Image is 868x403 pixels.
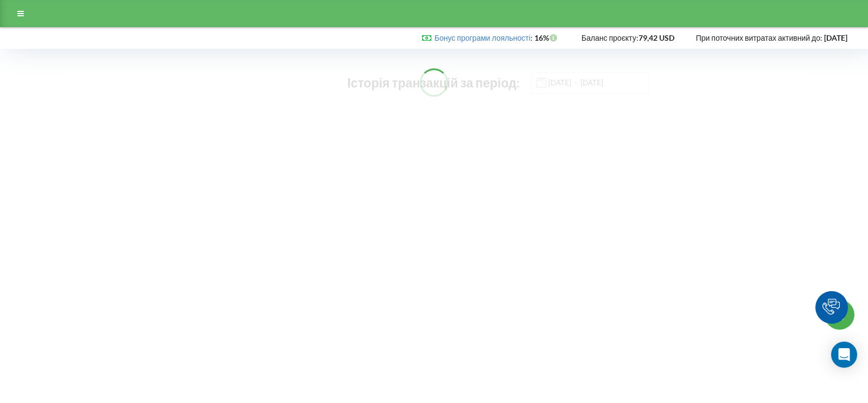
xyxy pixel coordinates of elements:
span: : [435,33,533,42]
span: При поточних витратах активний до: [696,33,822,42]
span: Баланс проєкту: [582,33,639,42]
a: Бонус програми лояльності [435,33,531,42]
strong: 79,42 USD [639,33,674,42]
strong: [DATE] [824,33,847,42]
strong: 16% [534,33,560,42]
div: Open Intercom Messenger [831,342,857,368]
